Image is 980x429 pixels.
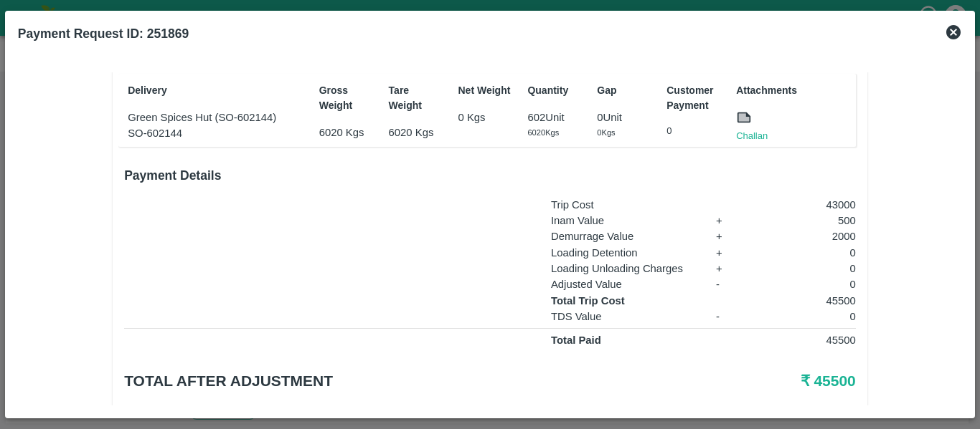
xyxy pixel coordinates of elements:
[128,110,304,125] p: Green Spices Hut (SO-602144)
[597,83,652,98] p: Gap
[551,228,703,244] p: Demurrage Value
[128,83,304,98] p: Delivery
[527,110,583,125] p: 602 Unit
[754,309,856,324] p: 0
[754,197,856,213] p: 43000
[716,228,741,244] p: +
[754,261,856,276] p: 0
[666,125,722,138] p: 0
[124,165,856,185] h6: Payment Details
[551,334,601,346] strong: Total Paid
[551,276,703,292] p: Adjusted Value
[458,110,514,125] p: 0 Kgs
[124,371,612,391] h5: Total after adjustment
[458,83,514,98] p: Net Weight
[716,309,741,324] p: -
[716,261,741,276] p: +
[128,125,304,141] p: SO-602144
[754,293,856,309] p: 45500
[736,129,768,143] a: Challan
[754,332,856,348] p: 45500
[551,245,703,261] p: Loading Detention
[319,125,374,140] p: 6020 Kgs
[666,83,722,113] p: Customer Payment
[389,125,444,140] p: 6020 Kgs
[389,83,444,113] p: Tare Weight
[18,26,189,41] b: Payment Request ID: 251869
[551,197,703,213] p: Trip Cost
[736,83,852,98] p: Attachments
[754,213,856,228] p: 500
[597,110,652,125] p: 0 Unit
[754,228,856,244] p: 2000
[754,276,856,292] p: 0
[551,261,703,276] p: Loading Unloading Charges
[597,128,615,137] span: 0 Kgs
[716,213,741,228] p: +
[551,309,703,324] p: TDS Value
[319,83,374,113] p: Gross Weight
[716,245,741,261] p: +
[527,128,559,137] span: 6020 Kgs
[551,295,625,307] strong: Total Trip Cost
[754,245,856,261] p: 0
[527,83,583,98] p: Quantity
[612,371,856,391] h5: ₹ 45500
[551,213,703,228] p: Inam Value
[716,276,741,292] p: -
